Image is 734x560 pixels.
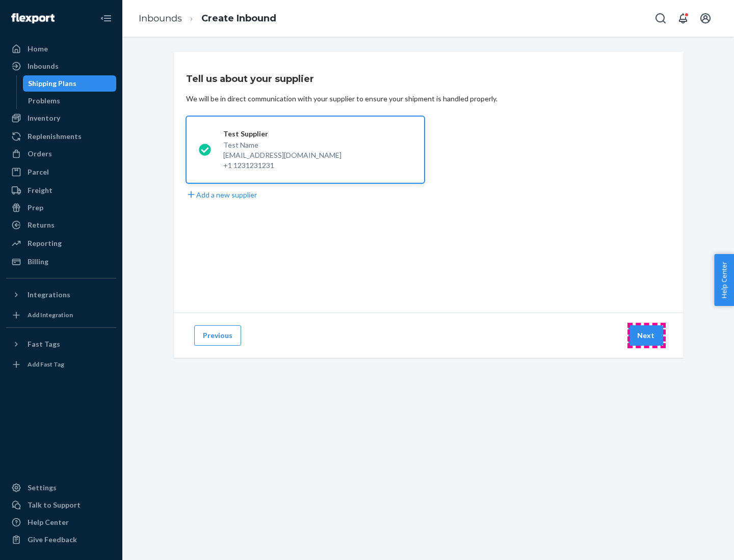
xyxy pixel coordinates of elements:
button: Open account menu [695,8,716,29]
div: Freight [28,185,53,195]
div: Returns [28,220,55,230]
button: Give Feedback [6,531,116,548]
button: Previous [194,325,241,346]
div: We will be in direct communication with your supplier to ensure your shipment is handled properly. [186,94,497,104]
a: Settings [6,480,116,496]
button: Add a new supplier [186,189,257,200]
div: Home [28,44,48,54]
button: Open Search Box [650,8,671,29]
a: Inbounds [6,58,116,74]
a: Parcel [6,164,116,180]
img: Flexport logo [11,13,55,23]
a: Talk to Support [6,497,116,513]
div: Billing [28,257,48,267]
a: Orders [6,146,116,162]
button: Fast Tags [6,336,116,352]
div: Add Integration [28,311,73,319]
button: Open notifications [673,8,693,29]
button: Integrations [6,287,116,303]
div: Settings [28,483,57,493]
h3: Tell us about your supplier [186,72,314,86]
button: Next [628,325,663,346]
div: Give Feedback [28,535,77,545]
div: Parcel [28,167,49,177]
div: Help Center [28,517,69,527]
ol: breadcrumbs [130,4,284,34]
a: Inbounds [139,13,182,24]
a: Problems [23,93,117,109]
a: Freight [6,182,116,199]
div: Reporting [28,238,62,248]
div: Integrations [28,290,70,300]
a: Reporting [6,235,116,251]
div: Fast Tags [28,339,60,349]
a: Create Inbound [201,13,276,24]
a: Prep [6,200,116,216]
button: Help Center [714,254,734,306]
div: Inventory [28,113,60,123]
div: Shipping Plans [28,78,76,89]
div: Talk to Support [28,500,81,510]
a: Inventory [6,110,116,126]
a: Billing [6,254,116,270]
div: Problems [28,96,60,106]
a: Home [6,41,116,57]
a: Add Integration [6,307,116,323]
a: Returns [6,217,116,233]
div: Prep [28,203,43,213]
div: Replenishments [28,131,82,142]
a: Help Center [6,514,116,530]
div: Orders [28,149,52,159]
a: Replenishments [6,128,116,145]
button: Close Navigation [96,8,116,29]
a: Add Fast Tag [6,356,116,373]
div: Add Fast Tag [28,360,64,369]
div: Inbounds [28,61,59,71]
a: Shipping Plans [23,75,117,92]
